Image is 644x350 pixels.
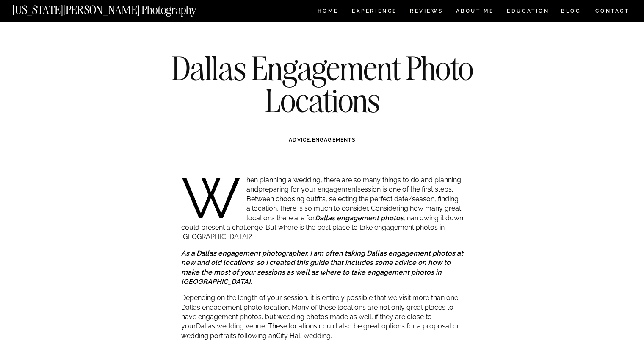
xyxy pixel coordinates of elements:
[315,214,404,222] strong: Dallas engagement photos
[12,4,225,11] a: [US_STATE][PERSON_NAME] Photography
[169,52,476,116] h1: Dallas Engagement Photo Locations
[595,6,630,16] a: CONTACT
[561,8,581,16] a: BLOG
[181,175,464,242] p: When planning a wedding, there are so many things to do and planning and session is one of the fi...
[199,136,445,144] h3: ,
[276,332,331,340] a: City Hall wedding
[506,8,550,16] a: EDUCATION
[181,293,464,341] p: Depending on the length of your session, it is entirely possible that we visit more than one Dall...
[352,8,396,16] a: Experience
[181,249,463,286] em: As a Dallas engagement photographer, I am often taking Dallas engagement photos at new and old lo...
[312,137,355,143] a: ENGAGEMENTS
[410,8,442,16] a: REVIEWS
[316,8,340,16] a: HOME
[289,137,310,143] a: ADVICE
[258,185,357,193] a: preparing for your engagement
[456,8,494,16] a: ABOUT ME
[196,322,265,330] a: Dallas wedding venue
